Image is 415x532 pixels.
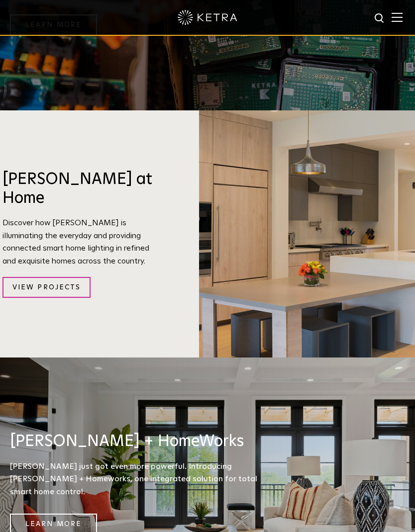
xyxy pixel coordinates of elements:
[2,277,91,298] a: View Projects
[10,432,269,451] h3: [PERSON_NAME] + HomeWorks
[10,460,269,499] p: [PERSON_NAME] just got even more powerful. Introducing [PERSON_NAME] + Homeworks, one integrated ...
[178,10,237,25] img: ketra-logo-2019-white
[392,12,403,22] img: Hamburger%20Nav.svg
[2,170,162,208] h3: [PERSON_NAME] at Home
[2,219,149,265] span: Discover how [PERSON_NAME] is illuminating the everyday and providing connected smart home lighti...
[374,12,386,25] img: search icon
